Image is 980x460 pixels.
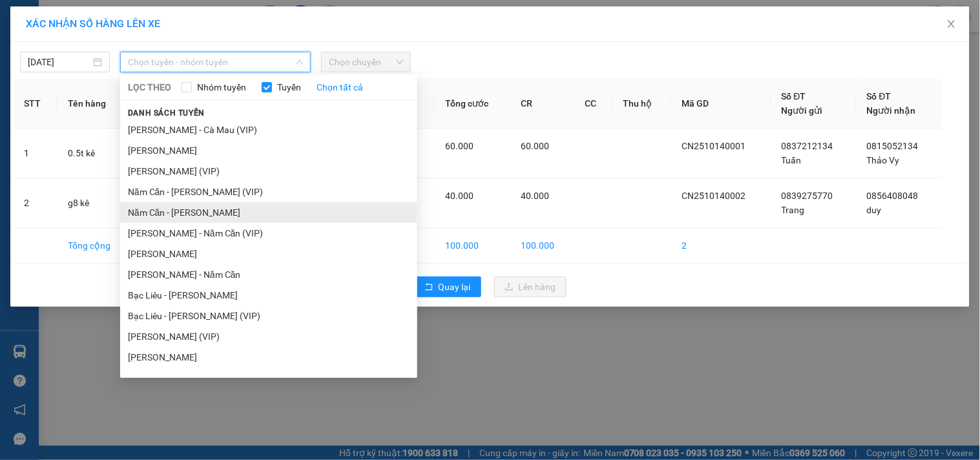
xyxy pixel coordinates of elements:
span: XÁC NHẬN SỐ HÀNG LÊN XE [26,17,160,30]
th: STT [14,79,57,129]
li: Bạc Liêu - [PERSON_NAME] (VIP) [120,306,417,326]
input: 14/10/2025 [28,55,90,69]
li: [PERSON_NAME] (VIP) [120,326,417,347]
td: Tổng cộng [57,228,132,264]
span: 0839275770 [782,191,833,201]
span: Cước Rồi : 40.000 [7,87,273,127]
span: Chọn tuyến - nhóm tuyến [128,52,303,72]
th: CC [574,79,612,129]
span: Danh sách tuyến [120,107,213,119]
li: [PERSON_NAME] - Năm Căn [120,264,417,285]
li: [PERSON_NAME] (VIP) [120,161,417,182]
span: Chọn chuyến [329,52,403,72]
span: Số ĐT [782,91,806,101]
span: Quay lại [439,280,471,294]
td: 0.5t kê [57,129,132,178]
button: Close [933,6,970,43]
span: duy [867,205,882,215]
span: LỌC THEO [128,80,171,94]
span: CN2510140001 [682,141,745,151]
td: 100.000 [510,228,574,264]
th: CR [510,79,574,129]
td: 100.000 [435,228,510,264]
span: Tuyến [272,80,306,94]
span: Tuấn [782,155,802,165]
td: 1 [14,129,57,178]
span: Nhóm tuyến [192,80,251,94]
li: [PERSON_NAME] - Cà Mau (VIP) [120,120,417,140]
button: uploadLên hàng [494,277,567,297]
span: Số ĐT [867,91,891,101]
button: rollbackQuay lại [414,277,481,297]
span: down [296,58,304,66]
span: 0837212134 [782,141,833,151]
th: Mã GD [671,79,771,129]
span: Thảo Vy [867,155,900,165]
span: 1 [56,48,75,88]
th: Thu hộ [612,79,671,129]
li: Năm Căn - [PERSON_NAME] (VIP) [120,182,417,202]
li: [PERSON_NAME] [120,347,417,368]
li: [PERSON_NAME] - Hộ Phòng [120,368,417,388]
span: Người gửi [782,105,823,116]
li: [PERSON_NAME] - Năm Căn (VIP) [120,223,417,244]
span: close [946,19,957,29]
span: 0815052134 [867,141,919,151]
span: 40.000 [521,191,549,201]
span: 60.000 [521,141,549,151]
td: g8 kê [57,178,132,228]
span: 0856408048 [867,191,919,201]
td: 2 [14,178,57,228]
a: Chọn tất cả [317,80,363,94]
span: Trang [782,205,805,215]
th: Tổng cước [435,79,510,129]
li: Năm Căn - [PERSON_NAME] [120,202,417,223]
span: Người nhận [867,105,916,116]
span: CN2510140002 [682,191,745,201]
span: 60.000 [445,141,474,151]
span: 40.000 [445,191,474,201]
h2: [DATE] 06:28 [7,4,104,25]
li: [PERSON_NAME] [120,140,417,161]
li: [PERSON_NAME] [120,244,417,264]
td: 2 [671,228,771,264]
h2: 0856408048 [68,8,312,48]
span: rollback [424,282,433,293]
li: Bạc Liêu - [PERSON_NAME] [120,285,417,306]
span: SL: [7,48,56,88]
th: Tên hàng [57,79,132,129]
